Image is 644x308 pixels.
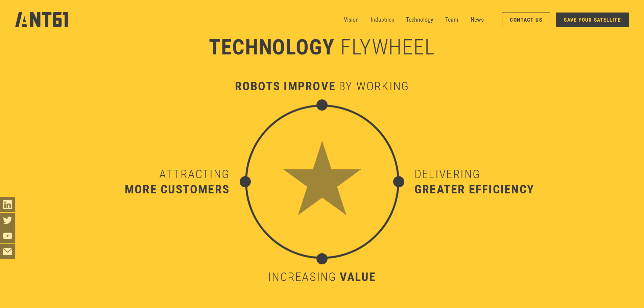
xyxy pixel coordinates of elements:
a: Team [445,12,458,27]
div: Attracting [159,167,230,182]
a: News [471,12,484,27]
div: increasing [268,269,336,285]
div: greater efficiency [414,182,534,197]
div: Delivering [414,167,480,182]
a: home [15,9,69,30]
a: Contact Us [502,13,550,27]
div: by working [339,79,409,94]
a: Vision [344,12,359,27]
div: value [340,269,376,285]
a: Technology [406,12,433,27]
div: more customers [125,182,230,197]
a: Industries [371,12,394,27]
div: robots improve [235,79,336,94]
a: SAVE YOUR SATELLITE [556,13,629,27]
